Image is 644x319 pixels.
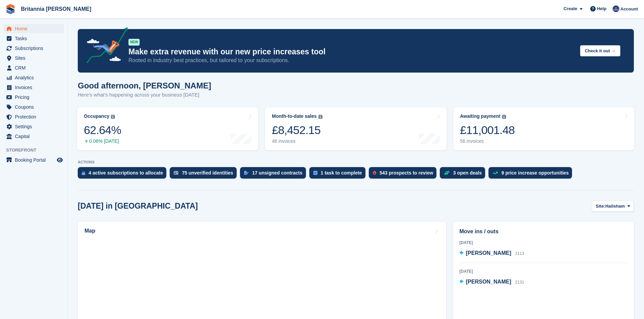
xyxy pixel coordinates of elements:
span: Coupons [15,102,55,112]
h2: [DATE] in [GEOGRAPHIC_DATA] [78,202,198,211]
a: 543 prospects to review [369,167,440,182]
div: £11,001.48 [460,123,515,137]
a: 75 unverified identities [170,167,240,182]
div: 4 active subscriptions to allocate [89,170,163,176]
a: menu [3,132,64,141]
a: menu [3,122,64,131]
a: [PERSON_NAME] 2131 [459,278,524,287]
div: NEW [128,39,140,46]
img: icon-info-grey-7440780725fd019a000dd9b08b2336e03edf1995a4989e88bcd33f0948082b44.svg [318,115,323,119]
img: prospect-51fa495bee0391a8d652442698ab0144808aea92771e9ea1ae160a38d050c398.svg [373,171,376,175]
p: Here's what's happening across your business [DATE] [78,91,211,99]
span: Analytics [15,73,55,82]
div: 3 open deals [453,170,482,176]
a: 9 price increase opportunities [488,167,575,182]
span: [PERSON_NAME] [466,250,511,256]
a: 17 unsigned contracts [240,167,309,182]
img: price_increase_opportunities-93ffe204e8149a01c8c9dc8f82e8f89637d9d84a8eef4429ea346261dce0b2c0.svg [493,171,498,175]
a: Preview store [56,156,64,164]
div: 543 prospects to review [380,170,433,176]
img: price-adjustments-announcement-icon-8257ccfd72463d97f412b2fc003d46551f7dbcb40ab6d574587a9cd5c0d94... [81,27,128,66]
div: 56 invoices [460,138,515,144]
h2: Map [85,228,95,234]
a: menu [3,83,64,92]
span: CRM [15,63,55,73]
a: menu [3,34,64,43]
span: 2131 [515,280,524,285]
img: icon-info-grey-7440780725fd019a000dd9b08b2336e03edf1995a4989e88bcd33f0948082b44.svg [502,115,506,119]
div: 0.06% [DATE] [84,138,121,144]
a: 1 task to complete [309,167,369,182]
span: Home [15,24,55,33]
div: 9 price increase opportunities [501,170,569,176]
h1: Good afternoon, [PERSON_NAME] [78,81,211,90]
div: 62.64% [84,123,121,137]
p: Make extra revenue with our new price increases tool [128,47,575,57]
img: stora-icon-8386f47178a22dfd0bd8f6a31ec36ba5ce8667c1dd55bd0f319d3a0aa187defe.svg [5,4,16,14]
a: 4 active subscriptions to allocate [78,167,170,182]
div: £8,452.15 [272,123,322,137]
span: [PERSON_NAME] [466,279,511,285]
a: menu [3,92,64,102]
div: 1 task to complete [321,170,362,176]
a: [PERSON_NAME] 2113 [459,249,524,258]
span: Site: [596,203,605,210]
span: Sites [15,53,55,63]
span: Pricing [15,92,55,102]
span: Tasks [15,34,55,43]
p: Rooted in industry best practices, but tailored to your subscriptions. [128,57,575,64]
a: Occupancy 62.64% 0.06% [DATE] [77,107,258,150]
a: Awaiting payment £11,001.48 56 invoices [453,107,635,150]
a: menu [3,44,64,53]
a: menu [3,73,64,82]
a: menu [3,155,64,165]
span: Create [564,5,577,12]
a: Month-to-date sales £8,452.15 46 invoices [265,107,446,150]
div: Awaiting payment [460,113,501,119]
img: icon-info-grey-7440780725fd019a000dd9b08b2336e03edf1995a4989e88bcd33f0948082b44.svg [111,115,115,119]
img: Lee Cradock [613,5,619,12]
div: 75 unverified identities [182,170,233,176]
span: 2113 [515,251,524,256]
img: verify_identity-adf6edd0f0f0b5bbfe63781bf79b02c33cf7c696d77639b501bdc392416b5a36.svg [174,171,178,175]
span: Settings [15,122,55,131]
img: contract_signature_icon-13c848040528278c33f63329250d36e43548de30e8caae1d1a13099fd9432cc5.svg [244,171,249,175]
div: 46 invoices [272,138,322,144]
span: Protection [15,112,55,122]
span: Storefront [6,147,67,154]
a: menu [3,102,64,112]
div: 17 unsigned contracts [252,170,303,176]
a: Britannia [PERSON_NAME] [18,3,94,15]
a: 3 open deals [440,167,488,182]
img: active_subscription_to_allocate_icon-d502201f5373d7db506a760aba3b589e785aa758c864c3986d89f69b8ff3... [82,171,85,175]
span: Subscriptions [15,44,55,53]
a: menu [3,24,64,33]
a: menu [3,53,64,63]
img: deal-1b604bf984904fb50ccaf53a9ad4b4a5d6e5aea283cecdc64d6e3604feb123c2.svg [444,170,450,175]
span: Account [620,6,638,12]
p: ACTIONS [78,160,634,164]
a: menu [3,112,64,122]
div: Occupancy [84,113,109,119]
div: [DATE] [459,268,627,274]
button: Site: Hailsham [592,201,634,212]
span: Invoices [15,83,55,92]
div: Month-to-date sales [272,113,316,119]
img: task-75834270c22a3079a89374b754ae025e5fb1db73e45f91037f5363f120a921f8.svg [313,171,317,175]
button: Check it out → [580,45,620,56]
span: Booking Portal [15,155,55,165]
a: menu [3,63,64,73]
span: Hailsham [605,203,625,210]
div: [DATE] [459,240,627,246]
h2: Move ins / outs [459,228,627,236]
span: Capital [15,132,55,141]
span: Help [597,5,606,12]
